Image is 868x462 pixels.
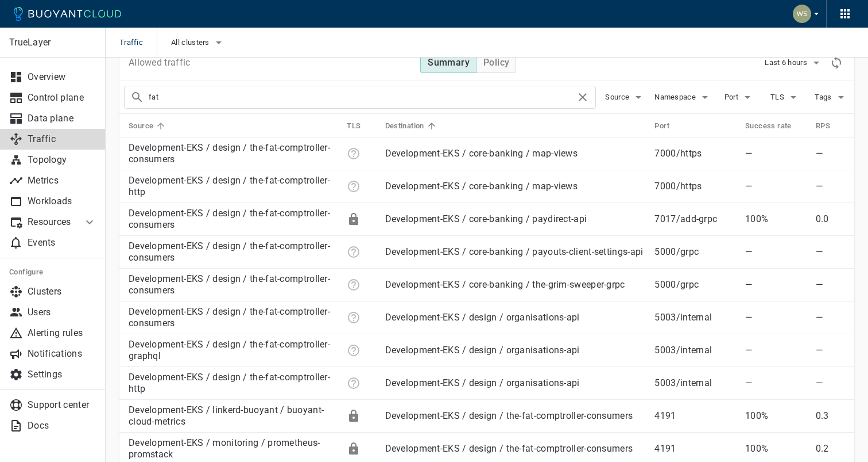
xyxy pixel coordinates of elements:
[828,54,845,71] div: Refresh metrics
[385,410,633,421] a: Development-EKS / design / the-fat-comptroller-consumers
[149,89,576,105] input: Search
[721,89,758,106] button: Port
[816,213,845,225] p: 0.0
[654,443,736,455] p: 4191
[745,213,807,225] p: 100%
[385,345,580,356] a: Development-EKS / design / organisations-api
[347,278,361,292] div: Unknown
[28,133,96,145] p: Traffic
[476,52,516,73] button: Policy
[816,443,845,455] p: 0.2
[129,57,191,68] p: Allowed traffic
[654,121,684,131] span: Port
[347,376,361,390] div: Unknown
[654,410,736,422] p: 4191
[816,312,845,323] p: —
[745,443,807,455] p: 100%
[816,246,845,258] p: —
[654,121,669,131] h5: Port
[654,377,736,389] p: 5003 / internal
[654,345,736,356] p: 5003 / internal
[654,246,736,258] p: 5000 / grpc
[745,121,792,131] h5: Success rate
[119,28,157,58] span: Traffic
[745,121,807,131] span: Success rate
[9,37,96,48] p: TrueLayer
[654,148,736,159] p: 7000 / https
[385,443,633,454] a: Development-EKS / design / the-fat-comptroller-consumers
[28,420,96,432] p: Docs
[385,377,580,388] a: Development-EKS / design / organisations-api
[129,273,330,296] a: Development-EKS / design / the-fat-comptroller-consumers
[483,57,509,68] h4: Policy
[385,121,424,131] h5: Destination
[745,410,807,422] p: 100%
[654,312,736,323] p: 5003 / internal
[745,312,807,323] p: —
[745,246,807,258] p: —
[745,345,807,356] p: —
[347,180,361,193] div: Unknown
[745,377,807,389] p: —
[385,312,580,323] a: Development-EKS / design / organisations-api
[129,142,330,165] a: Development-EKS / design / the-fat-comptroller-consumers
[129,404,324,427] a: Development-EKS / linkerd-buoyant / buoyant-cloud-metrics
[654,213,736,225] p: 7017 / add-grpc
[765,58,809,67] span: Last 6 hours
[28,327,96,339] p: Alerting rules
[28,92,96,104] p: Control plane
[724,93,741,102] span: Port
[347,147,361,161] div: Unknown
[816,410,845,422] p: 0.3
[813,89,850,106] button: Tags
[745,148,807,159] p: —
[767,89,804,106] button: TLS
[129,121,168,131] span: Source
[28,175,96,186] p: Metrics
[171,34,226,51] button: All clusters
[129,306,330,329] a: Development-EKS / design / the-fat-comptroller-consumers
[129,339,330,361] a: Development-EKS / design / the-fat-comptroller-graphql
[654,93,698,102] span: Namespace
[347,121,375,131] span: TLS
[28,154,96,166] p: Topology
[816,181,845,192] p: —
[654,279,736,291] p: 5000 / grpc
[385,279,625,290] a: Development-EKS / core-banking / the-grim-sweeper-grpc
[745,181,807,192] p: —
[347,343,361,357] div: Unknown
[605,93,631,102] span: Source
[28,348,96,360] p: Notifications
[605,89,645,106] button: Source
[815,93,834,102] span: Tags
[816,279,845,291] p: —
[347,311,361,324] div: Unknown
[654,89,712,106] button: Namespace
[385,181,578,192] a: Development-EKS / core-banking / map-views
[770,93,786,102] span: TLS
[765,54,823,71] button: Last 6 hours
[420,52,476,73] button: Summary
[816,148,845,159] p: —
[171,38,212,47] span: All clusters
[654,181,736,192] p: 7000 / https
[129,372,330,394] a: Development-EKS / design / the-fat-comptroller-http
[129,208,330,230] a: Development-EKS / design / the-fat-comptroller-consumers
[816,377,845,389] p: —
[28,71,96,83] p: Overview
[9,268,96,277] h5: Configure
[745,279,807,291] p: —
[28,286,96,297] p: Clusters
[385,246,644,257] a: Development-EKS / core-banking / payouts-client-settings-api
[793,5,811,23] img: Weichung Shaw
[347,121,361,131] h5: TLS
[28,307,96,318] p: Users
[28,369,96,380] p: Settings
[385,121,439,131] span: Destination
[347,245,361,259] div: Unknown
[129,175,330,197] a: Development-EKS / design / the-fat-comptroller-http
[28,113,96,124] p: Data plane
[129,240,330,263] a: Development-EKS / design / the-fat-comptroller-consumers
[385,148,578,159] a: Development-EKS / core-banking / map-views
[428,57,470,68] h4: Summary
